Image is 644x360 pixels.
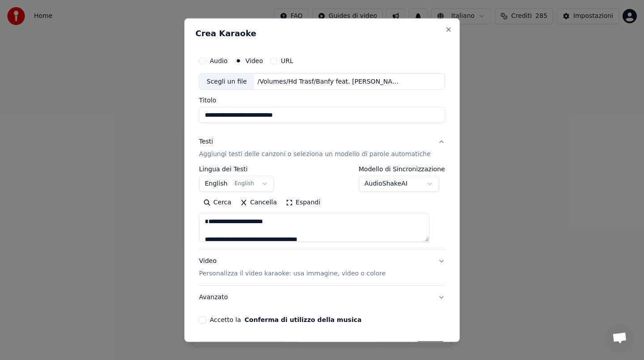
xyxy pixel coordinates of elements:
[199,166,445,249] div: TestiAggiungi testi delle canzoni o seleziona un modello di parole automatiche
[199,166,274,172] label: Lingua dei Testi
[195,29,449,37] h2: Crea Karaoke
[254,77,406,86] div: /Volumes/Hd Trasf/Banfy feat. [PERSON_NAME] - Bam Bam.mov
[199,286,445,309] button: Avanzato
[199,269,386,278] p: Personalizza il video karaoke: usa immagine, video o colore
[199,250,445,285] button: VideoPersonalizza il video karaoke: usa immagine, video o colore
[199,130,445,166] button: TestiAggiungi testi delle canzoni o seleziona un modello di parole automatiche
[374,341,413,357] button: Annulla
[199,257,386,278] div: Video
[199,73,254,89] div: Scegli un file
[359,166,445,172] label: Modello di Sincronizzazione
[281,195,325,210] button: Espandi
[199,97,445,103] label: Titolo
[281,57,293,64] label: URL
[210,317,361,323] label: Accetto la
[416,341,445,357] button: Crea
[199,137,213,146] div: Testi
[246,57,263,64] label: Video
[245,317,362,323] button: Accetto la
[210,57,228,64] label: Audio
[199,195,236,210] button: Cerca
[236,195,281,210] button: Cancella
[199,150,431,159] p: Aggiungi testi delle canzoni o seleziona un modello di parole automatiche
